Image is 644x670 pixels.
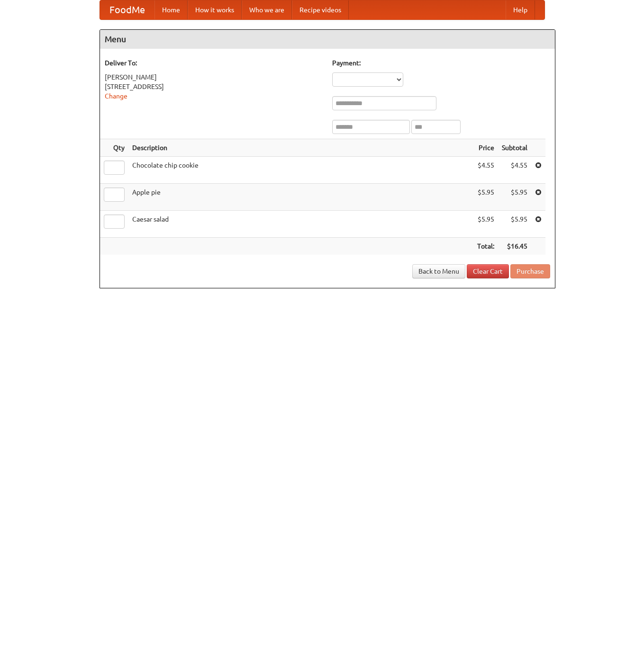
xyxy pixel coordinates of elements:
[242,0,292,19] a: Who we are
[473,157,498,184] td: $4.55
[498,139,531,157] th: Subtotal
[332,58,550,68] h5: Payment:
[473,238,498,255] th: Total:
[467,264,509,278] a: Clear Cart
[473,184,498,211] td: $5.95
[510,264,550,278] button: Purchase
[498,157,531,184] td: $4.55
[128,184,473,211] td: Apple pie
[506,0,535,19] a: Help
[105,72,323,82] div: [PERSON_NAME]
[105,82,323,91] div: [STREET_ADDRESS]
[412,264,465,278] a: Back to Menu
[100,139,128,157] th: Qty
[154,0,188,19] a: Home
[292,0,349,19] a: Recipe videos
[105,92,127,100] a: Change
[128,211,473,238] td: Caesar salad
[128,157,473,184] td: Chocolate chip cookie
[100,0,154,19] a: FoodMe
[105,58,323,68] h5: Deliver To:
[498,184,531,211] td: $5.95
[498,211,531,238] td: $5.95
[498,238,531,255] th: $16.45
[473,139,498,157] th: Price
[100,30,555,49] h4: Menu
[128,139,473,157] th: Description
[473,211,498,238] td: $5.95
[188,0,242,19] a: How it works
